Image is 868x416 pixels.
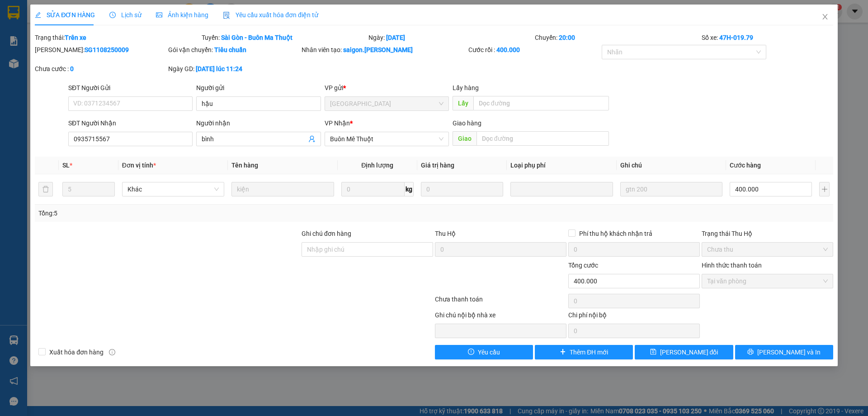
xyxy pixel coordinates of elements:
[453,84,479,91] span: Lấy hàng
[35,45,166,55] div: [PERSON_NAME]:
[435,230,456,237] span: Thu Hộ
[231,162,258,169] span: Tên hàng
[231,182,334,196] input: VD: Bàn, Ghế
[435,310,566,324] div: Ghi chú nội bộ nhà xe
[68,83,193,93] div: SĐT Người Gửi
[560,349,566,356] span: plus
[620,182,722,196] input: Ghi Chú
[109,12,116,18] span: clock-circle
[496,46,520,53] b: 400.000
[453,131,476,146] span: Giao
[302,230,351,237] label: Ghi chú đơn hàng
[221,34,292,41] b: Sài Gòn - Buôn Ma Thuột
[38,182,53,196] button: delete
[660,347,718,357] span: [PERSON_NAME] đổi
[38,208,335,218] div: Tổng: 5
[196,83,321,93] div: Người gửi
[343,46,413,53] b: saigon.[PERSON_NAME]
[156,12,162,18] span: picture
[85,46,129,53] b: SG1108250009
[34,33,201,43] div: Trạng thái:
[568,262,598,269] span: Tổng cước
[405,182,414,196] span: kg
[35,12,41,18] span: edit
[757,347,821,357] span: [PERSON_NAME] và In
[812,5,838,30] button: Close
[735,345,833,359] button: printer[PERSON_NAME] và In
[707,243,828,256] span: Chưa thu
[707,274,828,288] span: Tại văn phòng
[168,64,300,74] div: Ngày GD:
[476,131,609,146] input: Dọc đường
[507,157,616,174] th: Loại phụ phí
[568,310,700,324] div: Chi phí nội bộ
[559,34,575,41] b: 20:00
[719,34,753,41] b: 47H-019.79
[650,349,656,356] span: save
[65,34,86,41] b: Trên xe
[453,120,481,127] span: Giao hàng
[196,65,242,72] b: [DATE] lúc 11:24
[325,83,449,93] div: VP gửi
[702,229,833,239] div: Trạng thái Thu Hộ
[570,347,608,357] span: Thêm ĐH mới
[535,345,633,359] button: plusThêm ĐH mới
[435,345,533,359] button: exclamation-circleYêu cầu
[421,182,503,196] input: 0
[576,229,656,239] span: Phí thu hộ khách nhận trả
[35,11,95,19] span: SỬA ĐƠN HÀNG
[46,347,107,357] span: Xuất hóa đơn hàng
[330,132,443,146] span: Buôn Mê Thuột
[453,96,473,110] span: Lấy
[478,347,500,357] span: Yêu cầu
[821,13,829,20] span: close
[386,34,405,41] b: [DATE]
[196,118,321,128] div: Người nhận
[701,33,834,43] div: Số xe:
[168,45,300,55] div: Gói vận chuyển:
[308,135,316,143] span: user-add
[223,11,318,19] span: Yêu cầu xuất hóa đơn điện tử
[434,294,567,310] div: Chưa thanh toán
[730,162,761,169] span: Cước hàng
[747,349,754,356] span: printer
[421,162,454,169] span: Giá trị hàng
[635,345,733,359] button: save[PERSON_NAME] đổi
[156,11,208,19] span: Ảnh kiện hàng
[361,162,393,169] span: Định lượng
[325,120,350,127] span: VP Nhận
[330,97,443,110] span: Sài Gòn
[302,242,433,257] input: Ghi chú đơn hàng
[109,349,115,355] span: info-circle
[534,33,701,43] div: Chuyến:
[109,11,142,19] span: Lịch sử
[68,118,193,128] div: SĐT Người Nhận
[468,349,474,356] span: exclamation-circle
[122,162,156,169] span: Đơn vị tính
[35,64,166,74] div: Chưa cước :
[223,12,230,19] img: icon
[819,182,829,196] button: plus
[201,33,368,43] div: Tuyến:
[473,96,609,110] input: Dọc đường
[468,45,600,55] div: Cước rồi :
[617,157,726,174] th: Ghi chú
[70,65,74,72] b: 0
[302,45,467,55] div: Nhân viên tạo:
[368,33,534,43] div: Ngày:
[62,162,70,169] span: SL
[702,262,762,269] label: Hình thức thanh toán
[127,182,219,196] span: Khác
[214,46,246,53] b: Tiêu chuẩn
